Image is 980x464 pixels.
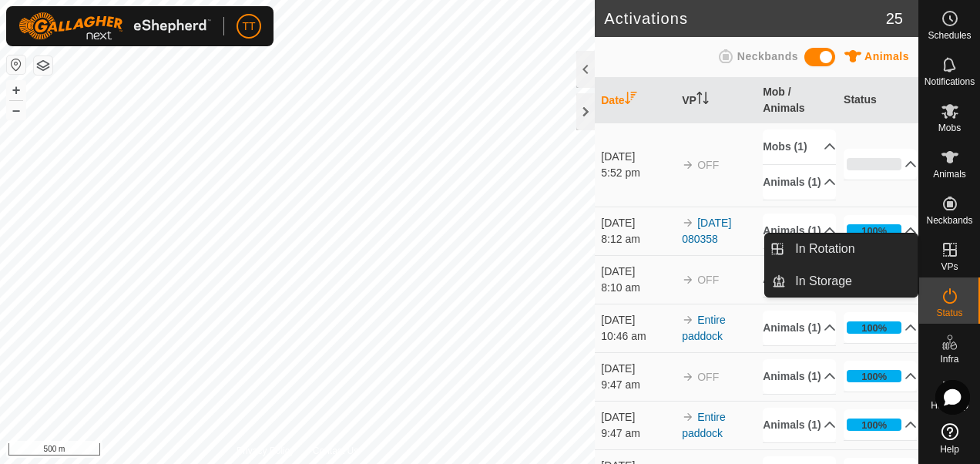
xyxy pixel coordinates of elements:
[682,314,726,342] a: Entire paddock
[886,7,903,30] span: 25
[936,308,962,318] span: Status
[313,444,358,458] a: Contact Us
[601,149,674,165] div: [DATE]
[682,217,731,245] a: [DATE] 080358
[926,216,972,225] span: Neckbands
[847,370,901,382] div: 100%
[682,411,694,423] img: arrow
[940,445,959,454] span: Help
[601,377,674,393] div: 9:47 am
[601,425,674,442] div: 9:47 am
[861,369,887,384] div: 100%
[864,50,909,62] span: Animals
[601,215,674,231] div: [DATE]
[763,165,836,200] p-accordion-header: Animals (1)
[931,401,968,410] span: Heatmap
[601,264,674,280] div: [DATE]
[601,312,674,328] div: [DATE]
[941,262,958,271] span: VPs
[601,328,674,345] div: 10:46 am
[7,81,25,99] button: +
[682,314,694,326] img: arrow
[837,78,918,123] th: Status
[682,371,694,383] img: arrow
[763,129,836,164] p-accordion-header: Mobs (1)
[844,215,917,246] p-accordion-header: 100%
[763,214,836,248] p-accordion-header: Animals (1)
[786,234,918,264] a: In Rotation
[847,224,901,237] div: 100%
[928,31,971,40] span: Schedules
[676,78,757,123] th: VP
[595,78,676,123] th: Date
[237,444,294,458] a: Privacy Policy
[844,149,917,180] p-accordion-header: 0%
[844,409,917,440] p-accordion-header: 100%
[7,101,25,119] button: –
[682,159,694,171] img: arrow
[763,311,836,345] p-accordion-header: Animals (1)
[763,359,836,394] p-accordion-header: Animals (1)
[765,266,918,297] li: In Storage
[938,123,961,133] span: Mobs
[601,361,674,377] div: [DATE]
[795,272,852,291] span: In Storage
[847,158,901,170] div: 0%
[697,371,719,383] span: OFF
[763,408,836,442] p-accordion-header: Animals (1)
[697,159,719,171] span: OFF
[604,9,886,28] h2: Activations
[765,234,918,264] li: In Rotation
[786,266,918,297] a: In Storage
[625,94,637,106] p-sorticon: Activate to sort
[601,409,674,425] div: [DATE]
[601,280,674,296] div: 8:10 am
[682,274,694,286] img: arrow
[697,274,719,286] span: OFF
[7,55,25,74] button: Reset Map
[682,411,726,439] a: Entire paddock
[940,355,958,364] span: Infra
[242,18,255,35] span: TT
[847,321,901,334] div: 100%
[844,361,917,392] p-accordion-header: 100%
[847,419,901,431] div: 100%
[763,262,836,297] p-accordion-header: Animals (1)
[861,224,887,238] div: 100%
[933,170,966,179] span: Animals
[925,77,975,86] span: Notifications
[844,312,917,343] p-accordion-header: 100%
[919,417,980,460] a: Help
[861,321,887,335] div: 100%
[682,217,694,229] img: arrow
[34,56,52,75] button: Map Layers
[696,94,709,106] p-sorticon: Activate to sort
[737,50,798,62] span: Neckbands
[861,418,887,432] div: 100%
[601,165,674,181] div: 5:52 pm
[757,78,837,123] th: Mob / Animals
[601,231,674,247] div: 8:12 am
[18,12,211,40] img: Gallagher Logo
[795,240,854,258] span: In Rotation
